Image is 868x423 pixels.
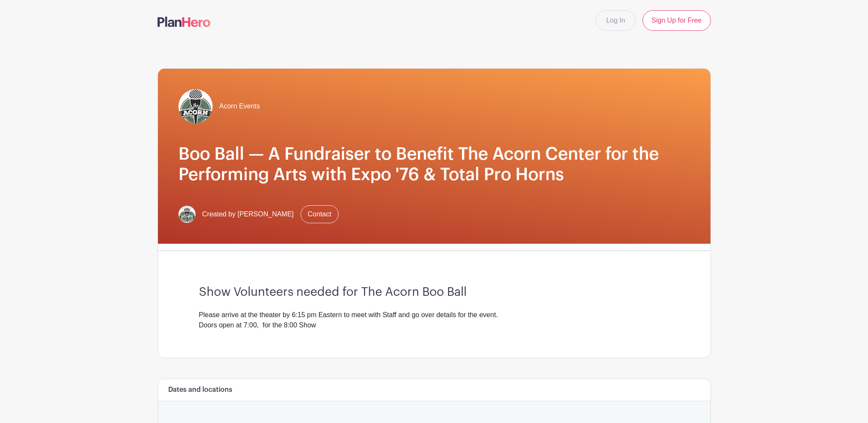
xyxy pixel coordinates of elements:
[643,10,710,31] a: Sign Up for Free
[168,386,232,394] h6: Dates and locations
[219,101,260,111] span: Acorn Events
[178,89,213,123] img: Acorn%20Logo%20SMALL.jpg
[178,144,690,185] h1: Boo Ball — A Fundraiser to Benefit The Acorn Center for the Performing Arts with Expo '76 & Total...
[178,206,196,223] img: Acorn%20Logo%20SMALL.jpg
[158,17,210,27] img: logo-507f7623f17ff9eddc593b1ce0a138ce2505c220e1c5a4e2b4648c50719b7d32.svg
[301,205,339,223] a: Contact
[199,310,669,330] div: Please arrive at the theater by 6:15 pm Eastern to meet with Staff and go over details for the ev...
[199,285,669,300] h3: Show Volunteers needed for The Acorn Boo Ball
[596,10,636,31] a: Log In
[202,209,294,219] span: Created by [PERSON_NAME]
